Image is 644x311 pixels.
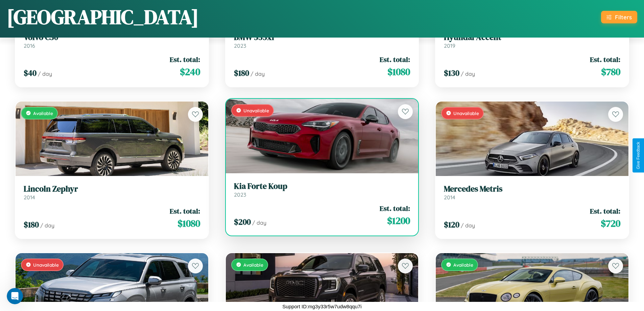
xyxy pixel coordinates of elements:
[234,67,249,79] span: $ 180
[636,142,641,169] div: Give Feedback
[444,194,455,201] span: 2014
[461,70,475,77] span: / day
[590,206,620,216] span: Est. total:
[461,222,475,229] span: / day
[444,219,459,230] span: $ 120
[444,184,620,201] a: Mercedes Metris2014
[444,67,459,79] span: $ 130
[453,110,479,116] span: Unavailable
[7,3,199,31] h1: [GEOGRAPHIC_DATA]
[234,191,246,198] span: 2023
[24,184,200,201] a: Lincoln Zephyr2014
[177,217,200,230] span: $ 1080
[243,262,263,268] span: Available
[170,54,200,64] span: Est. total:
[24,32,200,42] h3: Volvo C30
[380,54,410,64] span: Est. total:
[38,70,52,77] span: / day
[234,181,410,191] h3: Kia Forte Koup
[180,65,200,79] span: $ 240
[615,14,632,21] div: Filters
[234,216,251,227] span: $ 200
[24,32,200,49] a: Volvo C302016
[24,219,39,230] span: $ 180
[444,32,620,42] h3: Hyundai Accent
[444,42,455,49] span: 2019
[444,32,620,49] a: Hyundai Accent2019
[380,203,410,213] span: Est. total:
[243,108,269,113] span: Unavailable
[251,70,265,77] span: / day
[24,194,35,201] span: 2014
[7,288,23,304] iframe: Intercom live chat
[33,110,53,116] span: Available
[601,65,620,79] span: $ 780
[234,181,410,198] a: Kia Forte Koup2023
[590,54,620,64] span: Est. total:
[252,219,266,226] span: / day
[234,32,410,49] a: BMW 535xi2023
[170,206,200,216] span: Est. total:
[24,184,200,194] h3: Lincoln Zephyr
[24,42,35,49] span: 2016
[33,262,59,268] span: Unavailable
[601,11,637,23] button: Filters
[234,42,246,49] span: 2023
[387,214,410,227] span: $ 1200
[234,32,410,42] h3: BMW 535xi
[40,222,54,229] span: / day
[601,217,620,230] span: $ 720
[444,184,620,194] h3: Mercedes Metris
[453,262,473,268] span: Available
[387,65,410,79] span: $ 1080
[282,302,361,311] p: Support ID: mg3y33r5w7udw8qqu7i
[24,67,37,79] span: $ 40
